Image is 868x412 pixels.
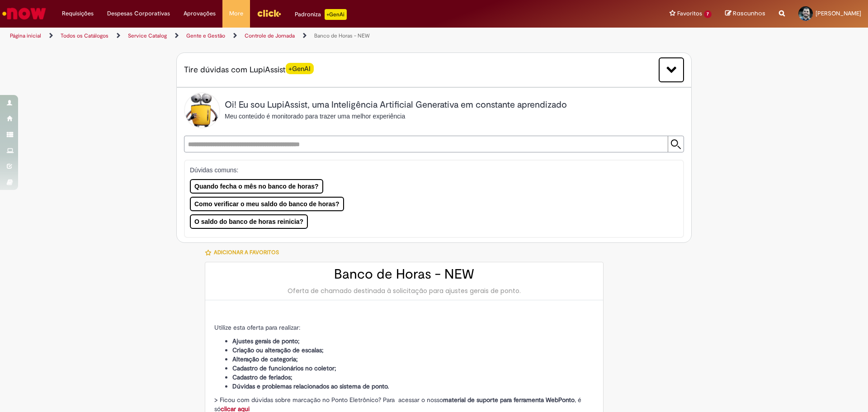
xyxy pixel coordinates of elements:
[443,396,575,404] strong: material de suporte para ferramenta WebPonto
[232,382,389,390] strong: Dúvidas e problemas relacionados ao sistema de ponto.
[190,179,323,194] button: Quando fecha o mês no banco de horas?
[214,323,300,331] span: Utilize esta oferta para realizar:
[314,32,370,39] a: Banco de Horas - NEW
[7,28,572,44] ul: Trilhas de página
[186,32,225,39] a: Gente e Gestão
[62,9,94,18] span: Requisições
[816,9,861,17] span: [PERSON_NAME]
[677,9,702,18] span: Favoritos
[214,286,594,295] div: Oferta de chamado destinada à solicitação para ajustes gerais de ponto.
[107,9,170,18] span: Despesas Corporativas
[214,267,594,282] h2: Banco de Horas - NEW
[61,32,108,39] a: Todos os Catálogos
[725,9,765,18] a: Rascunhos
[225,100,567,110] h2: Oi! Eu sou LupiAssist, uma Inteligência Artificial Generativa em constante aprendizado
[232,355,298,363] strong: Alteração de categoria;
[190,166,666,175] p: Dúvidas comuns:
[286,63,314,74] span: +GenAI
[733,9,765,18] span: Rascunhos
[184,64,314,76] span: Tire dúvidas com LupiAssist
[245,32,295,39] a: Controle de Jornada
[325,9,347,20] p: +GenAi
[214,249,279,256] span: Adicionar a Favoritos
[232,337,300,345] strong: Ajustes gerais de ponto;
[190,197,344,211] button: Como verificar o meu saldo do banco de horas?
[190,214,308,229] button: O saldo do banco de horas reinicia?
[1,5,47,23] img: ServiceNow
[205,243,284,262] button: Adicionar a Favoritos
[184,92,220,128] img: Lupi
[295,9,347,20] div: Padroniza
[184,9,216,18] span: Aprovações
[128,32,167,39] a: Service Catalog
[225,113,405,120] span: Meu conteúdo é monitorado para trazer uma melhor experiência
[10,32,41,39] a: Página inicial
[229,9,243,18] span: More
[257,6,281,20] img: click_logo_yellow_360x200.png
[232,346,324,354] strong: Criação ou alteração de escalas;
[232,364,336,372] strong: Cadastro de funcionários no coletor;
[668,136,684,152] input: Submit
[704,10,712,18] span: 7
[232,373,292,381] strong: Cadastro de feriados;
